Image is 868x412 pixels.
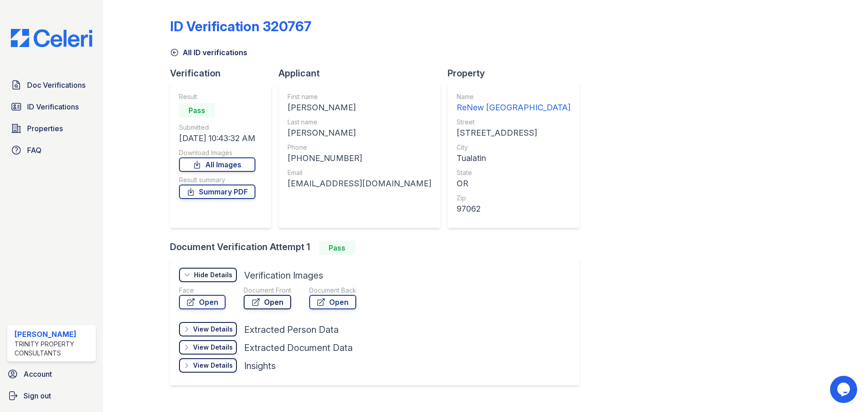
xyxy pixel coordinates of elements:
div: Email [288,168,431,177]
div: Zip [457,194,571,203]
span: Doc Verifications [27,80,85,90]
div: Extracted Document Data [244,341,353,354]
a: Account [4,365,99,383]
div: View Details [193,325,233,334]
div: [PERSON_NAME] [14,329,92,340]
div: Submitted [179,123,255,132]
div: Extracted Person Data [244,323,339,336]
div: OR [457,177,571,190]
div: ID Verification 320767 [170,18,311,34]
img: CE_Logo_Blue-a8612792a0a2168367f1c8372b55b34899dd931a85d93a1a3d3e32e68fde9ad4.png [4,29,99,47]
div: First name [288,92,431,101]
span: ID Verifications [27,101,79,112]
div: 97062 [457,203,571,215]
a: Sign out [4,387,99,405]
div: Face [179,286,226,295]
div: [STREET_ADDRESS] [457,127,571,139]
div: Trinity Property Consultants [14,340,92,358]
a: ID Verifications [7,98,96,116]
span: FAQ [27,145,42,156]
div: Document Front [244,286,291,295]
a: Open [309,295,356,309]
div: Result [179,92,255,101]
div: State [457,168,571,177]
div: View Details [193,361,233,370]
div: View Details [193,343,233,352]
div: ReNew [GEOGRAPHIC_DATA] [457,101,571,114]
div: [PERSON_NAME] [288,127,431,139]
a: Open [244,295,291,309]
div: City [457,143,571,152]
div: Hide Details [194,270,232,279]
div: [EMAIL_ADDRESS][DOMAIN_NAME] [288,177,431,190]
div: Applicant [278,67,448,80]
div: Verification [170,67,278,80]
div: Pass [179,103,215,118]
div: Name [457,92,571,101]
a: Doc Verifications [7,76,96,94]
div: Pass [319,241,355,255]
div: Verification Images [244,269,323,282]
div: Street [457,118,571,127]
a: Name ReNew [GEOGRAPHIC_DATA] [457,92,571,114]
div: Last name [288,118,431,127]
div: Result summary [179,175,255,185]
span: Properties [27,123,63,134]
div: Tualatin [457,152,571,165]
span: Account [24,369,52,379]
a: All ID verifications [170,47,247,58]
span: Sign out [24,390,51,401]
div: Document Back [309,286,356,295]
a: FAQ [7,141,96,159]
div: Document Verification Attempt 1 [170,241,587,255]
div: Phone [288,143,431,152]
a: Properties [7,119,96,137]
div: Download Images [179,148,255,157]
div: Property [448,67,587,80]
iframe: chat widget [830,376,859,403]
div: Insights [244,360,276,372]
a: Summary PDF [179,185,255,199]
div: [PERSON_NAME] [288,101,431,114]
a: Open [179,295,226,309]
div: [PHONE_NUMBER] [288,152,431,165]
a: All Images [179,157,255,172]
div: [DATE] 10:43:32 AM [179,132,255,145]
